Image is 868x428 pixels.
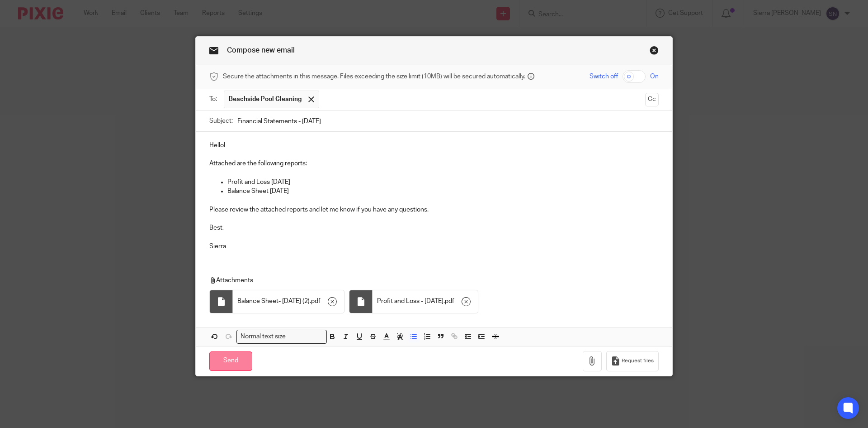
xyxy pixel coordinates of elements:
span: Compose new email [227,47,295,54]
span: Profit and Loss - [DATE] [377,297,443,306]
label: Subject: [209,116,233,125]
label: To: [209,95,219,104]
p: Attachments [209,276,646,285]
div: . [373,290,478,313]
p: Best, [209,223,659,232]
span: Normal text size [239,332,288,341]
a: Close this dialog window [650,46,659,58]
p: Sierra [209,242,659,251]
span: Switch off [590,72,618,81]
span: Secure the attachments in this message. Files exceeding the size limit (10MB) will be secured aut... [223,72,525,81]
span: pdf [445,297,454,306]
p: Please review the attached reports and let me know if you have any questions. [209,205,659,214]
span: pdf [311,297,321,306]
span: On [650,72,659,81]
span: Balance Sheet- [DATE] (2) [237,297,310,306]
p: Profit and Loss [DATE] [227,178,659,187]
input: Search for option [289,332,321,341]
div: Search for option [236,330,327,344]
p: Balance Sheet [DATE] [227,187,659,196]
p: Attached are the following reports: [209,159,659,168]
span: Request files [622,357,654,365]
span: Beachside Pool Cleaning [229,95,302,104]
button: Request files [606,351,659,371]
p: Hello! [209,141,659,150]
input: Send [209,351,252,371]
button: Cc [645,93,659,106]
div: . [233,290,344,313]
